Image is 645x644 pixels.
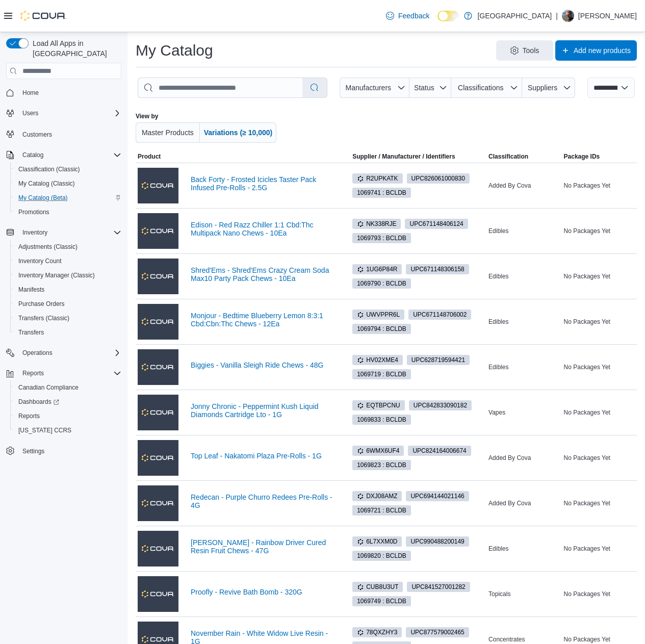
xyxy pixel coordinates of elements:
[29,38,121,59] span: Load All Apps in [GEOGRAPHIC_DATA]
[6,81,121,485] nav: Complex example
[10,205,125,219] button: Promotions
[2,106,125,120] button: Users
[138,485,178,521] img: Redecan - Purple Churro Redees Pre-Rolls - 4G
[413,310,467,319] span: UPC 671148706002
[562,406,637,419] div: No Packages Yet
[486,361,561,373] div: Edibles
[18,347,121,359] span: Operations
[200,122,277,143] button: Variations (≥ 10,000)
[138,213,178,249] img: Edison - Red Razz Chiller 1:1 Cbd:Thc Multipack Nano Chews - 10Ea
[562,543,637,555] div: No Packages Yet
[14,284,121,296] span: Manifests
[138,304,178,340] img: Monjour - Bedtime Blueberry Lemon 8:3:1 Cbd:Cbn:Thc Chews - 12Ea
[357,506,406,515] span: 1069721 : BCLDB
[191,175,334,192] a: Back Forty - Frosted Icicles Taster Pack Infused Pre-Rolls - 2.5G
[522,78,575,98] button: Suppliers
[10,254,125,268] button: Inventory Count
[138,349,178,385] img: Biggies - Vanilla Sleigh Ride Chews - 48G
[486,406,561,419] div: Vapes
[562,225,637,237] div: No Packages Yet
[10,423,125,437] button: [US_STATE] CCRS
[574,45,631,56] span: Add new products
[191,221,334,237] a: Edison - Red Razz Chiller 1:1 Cbd:Thc Multipack Nano Chews - 10Ea
[14,326,48,339] a: Transfers
[352,415,411,425] span: 1069833 : BCLDB
[14,177,79,190] a: My Catalog (Classic)
[14,424,121,436] span: Washington CCRS
[14,206,54,218] a: Promotions
[562,270,637,282] div: No Packages Yet
[352,188,411,198] span: 1069741 : BCLDB
[22,349,53,357] span: Operations
[352,355,403,365] span: HV02XME4
[18,328,44,337] span: Transfers
[496,40,553,61] button: Tools
[138,440,178,476] img: Top Leaf - Nakatomi Plaza Pre-Rolls - 1G
[136,112,158,120] label: View by
[357,401,400,410] span: EQTBPCNU
[14,312,73,324] a: Transfers (Classic)
[412,446,466,455] span: UPC 824164006674
[382,6,433,26] a: Feedback
[414,401,467,410] span: UPC 842833090182
[14,410,121,422] span: Reports
[138,531,178,566] img: Woody Nelson - Rainbow Driver Cured Resin Fruit Chews - 47G
[357,174,398,183] span: R2UPKATK
[14,192,72,204] a: My Catalog (Beta)
[407,173,470,184] span: UPC826061000830
[408,310,471,320] span: UPC671148706002
[136,40,213,61] h1: My Catalog
[10,240,125,254] button: Adjustments (Classic)
[10,325,125,340] button: Transfers
[398,11,429,21] span: Feedback
[22,89,39,97] span: Home
[357,370,406,379] span: 1069719 : BCLDB
[18,286,44,294] span: Manifests
[10,297,125,311] button: Purchase Orders
[22,369,44,377] span: Reports
[14,396,121,408] span: Dashboards
[14,381,83,394] a: Canadian Compliance
[352,310,404,320] span: UWVPPR6L
[14,298,69,310] a: Purchase Orders
[14,192,121,204] span: My Catalog (Beta)
[18,194,68,202] span: My Catalog (Beta)
[352,596,411,606] span: 1069749 : BCLDB
[352,551,411,561] span: 1069820 : BCLDB
[357,234,406,243] span: 1069793 : BCLDB
[352,400,405,410] span: EQTBPCNU
[408,446,471,456] span: UPC824164006674
[352,369,411,379] span: 1069719 : BCLDB
[18,243,78,251] span: Adjustments (Classic)
[352,582,403,592] span: CUB8U3UT
[18,383,79,392] span: Canadian Compliance
[2,85,125,100] button: Home
[14,284,48,296] a: Manifests
[411,174,465,183] span: UPC 826061000830
[528,84,557,92] span: Suppliers
[10,380,125,395] button: Canadian Compliance
[136,122,200,143] button: Master Products
[410,537,464,546] span: UPC 990488200149
[352,219,401,229] span: NK338RJE
[406,264,469,274] span: UPC671148306158
[357,188,406,197] span: 1069741 : BCLDB
[18,165,80,173] span: Classification (Classic)
[191,361,334,369] a: Biggies - Vanilla Sleigh Ride Chews - 48G
[2,346,125,360] button: Operations
[10,282,125,297] button: Manifests
[357,537,397,546] span: 6L7XXM0D
[409,78,452,98] button: Status
[191,266,334,282] a: Shred'Ems - Shred'Ems Crazy Cream Soda Max10 Party Pack Chews - 10Ea
[18,300,65,308] span: Purchase Orders
[562,452,637,464] div: No Packages Yet
[578,10,637,22] p: [PERSON_NAME]
[14,163,84,175] a: Classification (Classic)
[18,127,121,140] span: Customers
[10,409,125,423] button: Reports
[18,367,48,379] button: Reports
[10,395,125,409] a: Dashboards
[406,491,469,501] span: UPC694144021146
[352,446,404,456] span: 6WMX6UF4
[10,268,125,282] button: Inventory Manager (Classic)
